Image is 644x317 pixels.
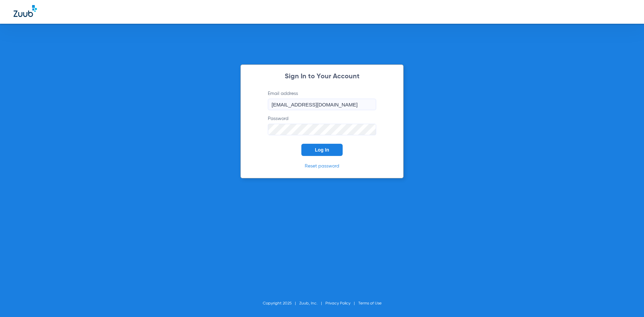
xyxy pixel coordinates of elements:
[358,301,382,305] a: Terms of Use
[268,124,376,135] input: Password
[315,147,329,153] span: Log In
[325,301,350,305] a: Privacy Policy
[268,90,376,110] label: Email address
[268,115,376,135] label: Password
[299,300,325,307] li: Zuub, Inc.
[263,300,299,307] li: Copyright 2025
[305,164,339,169] a: Reset password
[258,73,386,80] h2: Sign In to Your Account
[268,99,376,110] input: Email address
[301,144,343,156] button: Log In
[14,5,37,17] img: Zuub Logo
